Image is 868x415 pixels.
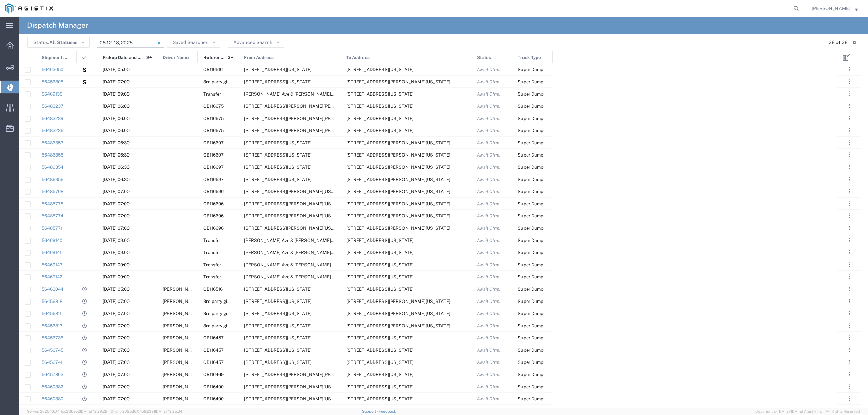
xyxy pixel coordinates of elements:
span: 308 W Alluvial Ave, Clovis, California, 93611, United States [244,311,312,316]
span: Await Cfrm. [477,323,500,328]
a: 56463050 [42,67,63,72]
span: . . . [849,114,850,122]
button: ... [845,65,854,74]
button: ... [845,77,854,86]
span: 1050 North Court St, Redding, California, 96001, United States [244,177,312,182]
span: Await Cfrm. [477,189,500,194]
button: ... [845,260,854,269]
span: . . . [849,224,850,232]
span: Await Cfrm. [477,348,500,353]
span: All Statuses [49,40,77,45]
span: Await Cfrm. [477,274,500,279]
span: 08/13/2025, 09:00 [103,91,130,97]
a: 56456811 [42,311,61,316]
span: 08/14/2025, 07:00 [103,213,130,219]
span: CB116697 [203,140,224,145]
span: Await Cfrm. [477,238,500,243]
button: ... [845,113,854,123]
span: Await Cfrm. [477,311,500,316]
span: Shipment No. [42,51,69,64]
button: ... [845,126,854,135]
span: Super Dump [518,91,544,97]
span: . . . [849,248,850,256]
span: Super Dump [518,238,544,243]
span: 3930 De Wolf Ave, Sangar, California, United States [244,128,385,133]
span: Await Cfrm. [477,79,500,84]
span: Super Dump [518,287,544,292]
div: 38 of 38 [829,39,848,46]
span: 3 [228,51,231,64]
a: 56456818 [42,299,62,304]
span: 08/12/2025, 07:00 [103,323,130,328]
span: 2401 Coffee Rd, Bakersfield, California, 93308, United States [244,67,312,72]
button: ... [845,382,854,391]
span: Robert Maciel [163,335,199,340]
span: 08/15/2025, 09:00 [103,274,130,279]
span: Await Cfrm. [477,67,500,72]
span: 08/14/2025, 09:00 [103,250,130,255]
span: 89 Lincoln Blvd, Lincoln, California, United States [346,335,414,340]
span: 308 W Alluvial Ave, Clovis, California, 93611, United States [346,116,414,121]
span: 11368 Newmark Rd, Clovis, California, 93619, United States [346,323,450,328]
a: 56486356 [42,177,63,182]
span: CB116697 [203,152,224,158]
span: Super Dump [518,396,544,401]
span: 4200 Cincinatti Ave, Rocklin, California, 95765, United States [244,335,312,340]
button: Saved Searches [167,37,220,48]
a: 56469143 [42,262,62,267]
span: Kristy Lee [163,299,199,304]
span: James Coast [163,287,212,292]
span: Await Cfrm. [477,384,500,389]
span: Super Dump [518,262,544,267]
span: Await Cfrm. [477,335,500,340]
span: 308 W Alluvial Ave, Clovis, California, 93611, United States [244,323,312,328]
span: 2560 S. Dearing, Fresno, California, United States [244,384,348,389]
span: 3rd party giveaway [203,79,242,84]
button: ... [845,394,854,403]
a: 56469135 [42,91,62,97]
span: Balwinder Singh [163,311,199,316]
span: 308 W Alluvial Ave, Clovis, California, 93611, United States [346,128,414,133]
a: 56469141 [42,250,61,255]
span: 18703 Cambridge Rd, Anderson, California, 96007, United States [346,140,450,145]
button: ... [845,333,854,343]
span: Await Cfrm. [477,104,500,109]
span: CB116457 [203,335,224,340]
span: 201 Hydril Rd, Avenal, California, 93204, United States [346,287,414,292]
span: 08/15/2025, 09:00 [103,262,130,267]
span: . . . [849,236,850,244]
button: Advanced Search [228,37,284,48]
span: Agustin Landeros [163,372,199,377]
span: Await Cfrm. [477,250,500,255]
span: 5365 Clark Rd, Paradise, California, 95969, United States [346,189,450,194]
a: 56456741 [42,360,62,365]
span: CB116490 [203,396,224,401]
span: 08/14/2025, 06:30 [103,165,130,170]
a: 56456808 [42,79,63,84]
span: . . . [849,273,850,281]
span: 08/12/2025, 07:00 [103,335,130,340]
span: 3rd party giveaway [203,299,242,304]
a: 56485778 [42,201,63,206]
span: . . . [849,321,850,330]
span: 08/12/2025, 05:00 [103,287,130,292]
span: CB116469 [203,372,224,377]
span: 308 W Alluvial Ave, Clovis, California, 93611, United States [346,384,414,389]
button: ... [845,199,854,208]
a: 56485774 [42,213,63,219]
span: De Wolf Ave & E. Donner Ave, Clovis, California, United States [244,250,398,255]
span: Await Cfrm. [477,396,500,401]
span: 1050 North Court St, Redding, California, 96001, United States [244,152,312,158]
span: 308 W Alluvial Ave, Clovis, California, 93611, United States [346,91,414,97]
button: ... [845,89,854,99]
button: ... [845,296,854,306]
span: Await Cfrm. [477,165,500,170]
span: Await Cfrm. [477,213,500,219]
span: 308 W Alluvial Ave, Clovis, California, 93611, United States [346,250,414,255]
span: 08/12/2025, 07:00 [103,348,130,353]
span: 3rd party giveaway [203,323,242,328]
span: CB116675 [203,104,224,109]
span: . . . [849,297,850,305]
span: 4200 Cincinatti Ave, Rocklin, California, 95765, United States [244,360,312,365]
span: . . . [849,175,850,183]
